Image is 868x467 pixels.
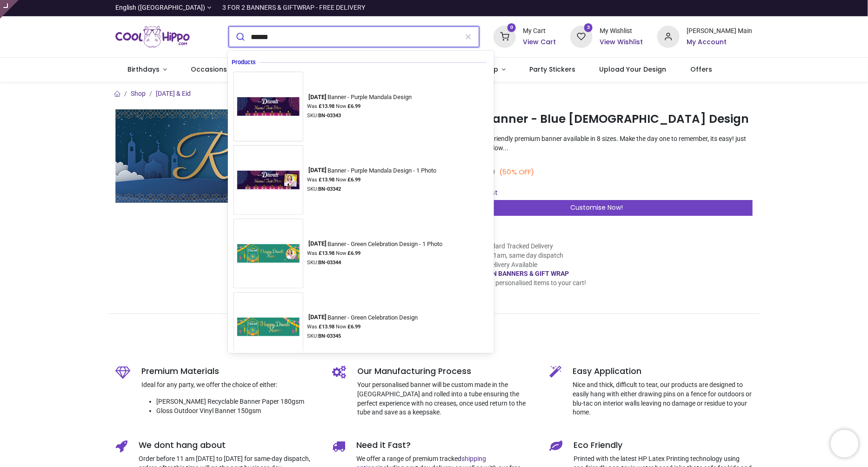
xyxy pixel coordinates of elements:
span: Birthdays [127,65,160,74]
li: [PERSON_NAME] Recyclable Banner Paper 180gsm [156,397,319,407]
li: Just add 3 personalised items to your cart! [456,279,586,288]
img: Diwali Banner - Green Celebration Design [234,314,303,340]
strong: BN-03342 [318,186,341,192]
div: Banner - Green Celebration Design - 1 Photo [307,240,442,248]
a: 0 [494,33,516,40]
h5: Our Manufacturing Process [358,366,536,377]
span: Customise Now! [570,203,623,212]
iframe: Brevo live chat [831,430,859,458]
p: Nice and thick, difficult to tear, our products are designed to easily hang with either drawing p... [573,380,753,417]
a: My Account [687,38,753,47]
p: Ideal for any party, we offer the choice of either: [141,380,319,390]
div: 3 FOR 2 BANNERS & GIFTWRAP - FREE DELIVERY [222,3,366,13]
h5: Premium Materials [141,366,319,377]
strong: BN-03344 [318,260,341,266]
strong: BN-03343 [318,113,341,119]
h5: Need it Fast? [357,440,536,451]
div: My Cart [523,27,556,36]
a: [DATE] & Eid [156,90,191,97]
img: Diwali Banner - Purple Mandala Design - 1 Photo [234,167,303,193]
a: 3 [570,33,593,40]
div: SKU: [307,259,446,267]
strong: £ 13.98 [319,324,334,330]
div: Was Now [307,250,446,257]
img: Ramadan Banner - Blue Mosque Design [115,109,427,203]
a: Diwali Banner - Purple Mandala Design - 1 Photo[DATE]Banner - Purple Mandala Design - 1 PhotoWas ... [234,145,488,215]
mark: [DATE] [307,166,327,175]
small: (50% OFF) [499,167,534,177]
a: Shop [131,90,146,97]
strong: £ 6.99 [347,324,361,330]
a: Diwali Banner - Purple Mandala Design[DATE]Banner - Purple Mandala DesignWas £13.98 Now £6.99SKU:... [234,72,488,141]
a: View Wishlist [600,38,643,47]
div: Banner - Green Celebration Design [307,314,418,321]
div: My Wishlist [600,27,643,36]
a: Birthdays [115,58,179,82]
img: Diwali Banner - Purple Mandala Design [234,93,303,120]
strong: £ 13.98 [319,177,334,183]
h1: [DATE] Banner - Blue [DEMOGRAPHIC_DATA] Design [441,111,753,127]
strong: £ 6.99 [347,177,361,183]
img: Cool Hippo [115,24,190,50]
sup: 0 [507,23,516,32]
div: Was Now [307,103,415,110]
div: Banner - Purple Mandala Design [307,93,412,101]
a: Occasions [179,58,247,82]
strong: £ 13.98 [319,250,334,256]
a: Diwali Banner - Green Celebration Design[DATE]Banner - Green Celebration DesignWas £13.98 Now £6.... [234,292,488,362]
li: Free Standard Tracked Delivery [456,242,586,251]
div: SKU: [307,333,421,340]
div: SKU: [307,186,440,193]
sup: 3 [584,23,593,32]
img: Diwali Banner - Green Celebration Design - 1 Photo [234,240,303,267]
div: Was Now [307,176,440,184]
iframe: Customer reviews powered by Trustpilot [557,3,753,13]
span: Products [232,59,260,66]
strong: £ 13.98 [319,103,334,109]
h5: Eco Friendly [574,440,753,451]
li: Gloss Outdoor Vinyl Banner 150gsm [156,407,319,416]
span: Offers [690,65,712,74]
strong: £ 6.99 [347,103,361,109]
li: Order by 11am, same day dispatch [456,251,586,260]
div: [PERSON_NAME] Main [687,27,753,36]
div: Banner - Purple Mandala Design - 1 Photo [307,167,436,174]
a: 3 FOR 2 ON BANNERS & GIFT WRAP [463,270,569,277]
mark: [DATE] [307,313,327,322]
li: Express Delivery Available [456,260,586,270]
div: SKU: [307,112,415,120]
mark: [DATE] [307,239,327,248]
h5: Easy Application [573,366,753,377]
div: Was Now [307,323,421,331]
span: Occasions [191,65,227,74]
strong: £ 6.99 [347,250,361,256]
a: Logo of Cool Hippo [115,24,190,50]
p: Personalised eco-friendly premium banner available in 8 sizes. Make the day one to remember, its ... [441,134,753,153]
a: English ([GEOGRAPHIC_DATA]) [115,3,211,13]
span: Party Stickers [530,65,576,74]
a: View Cart [523,38,556,47]
a: Diwali Banner - Green Celebration Design - 1 Photo[DATE]Banner - Green Celebration Design - 1 Pho... [234,219,488,288]
span: Upload Your Design [600,65,667,74]
button: Submit [229,27,251,47]
h5: We dont hang about [139,440,319,451]
strong: BN-03345 [318,333,341,339]
button: Clear [458,27,479,47]
p: Your personalised banner will be custom made in the [GEOGRAPHIC_DATA] and rolled into a tube ensu... [358,380,536,417]
mark: [DATE] [307,92,327,101]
